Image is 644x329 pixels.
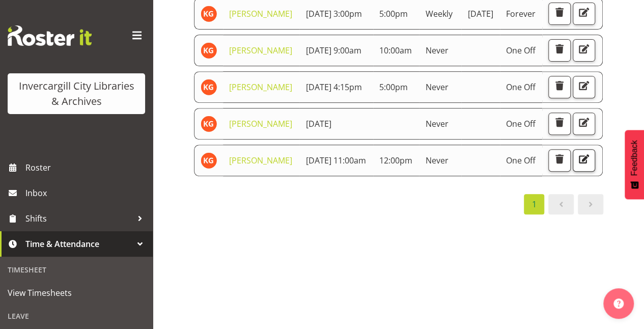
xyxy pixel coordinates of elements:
[201,79,217,95] img: katie-greene11671.jpg
[548,76,571,98] button: Delete Unavailability
[305,45,361,56] span: [DATE] 9:00am
[425,118,448,129] span: Never
[305,155,366,166] span: [DATE] 11:00am
[506,81,536,93] span: One Off
[229,45,292,56] a: [PERSON_NAME]
[467,8,493,19] span: [DATE]
[573,76,595,98] button: Edit Unavailability
[573,113,595,135] button: Edit Unavailability
[548,113,571,135] button: Delete Unavailability
[613,298,624,309] img: help-xxl-2.png
[18,78,135,109] div: Invercargill City Libraries & Archives
[630,140,639,176] span: Feedback
[573,3,595,25] button: Edit Unavailability
[425,8,452,19] span: Weekly
[506,8,536,19] span: Forever
[3,306,150,326] div: Leave
[425,81,448,93] span: Never
[379,45,412,56] span: 10:00am
[3,259,150,280] div: Timesheet
[305,8,361,19] span: [DATE] 3:00pm
[3,280,150,306] a: View Timesheets
[425,155,448,166] span: Never
[548,3,571,25] button: Delete Unavailability
[548,39,571,62] button: Delete Unavailability
[305,118,331,129] span: [DATE]
[573,39,595,62] button: Edit Unavailability
[229,8,292,19] a: [PERSON_NAME]
[548,149,571,172] button: Delete Unavailability
[229,155,292,166] a: [PERSON_NAME]
[379,81,408,93] span: 5:00pm
[425,45,448,56] span: Never
[25,236,132,252] span: Time & Attendance
[8,285,145,300] span: View Timesheets
[25,185,148,201] span: Inbox
[573,149,595,172] button: Edit Unavailability
[379,155,412,166] span: 12:00pm
[625,130,644,199] button: Feedback - Show survey
[25,211,132,226] span: Shifts
[379,8,408,19] span: 5:00pm
[506,155,536,166] span: One Off
[25,160,148,175] span: Roster
[201,152,217,169] img: katie-greene11671.jpg
[8,25,92,46] img: Rosterit website logo
[229,118,292,129] a: [PERSON_NAME]
[506,118,536,129] span: One Off
[229,81,292,93] a: [PERSON_NAME]
[201,42,217,59] img: katie-greene11671.jpg
[201,116,217,132] img: katie-greene11671.jpg
[201,6,217,22] img: katie-greene11671.jpg
[506,45,536,56] span: One Off
[305,81,361,93] span: [DATE] 4:15pm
